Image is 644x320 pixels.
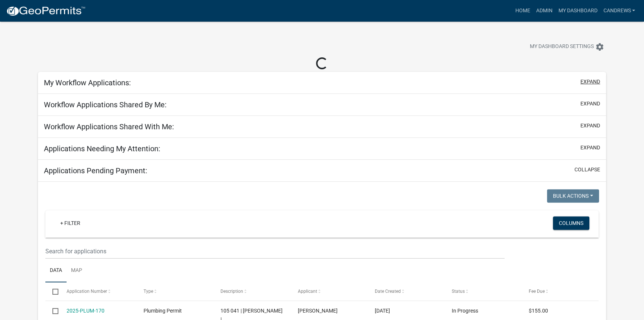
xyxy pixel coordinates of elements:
a: + Filter [54,216,86,230]
a: My Dashboard [555,4,600,18]
a: Home [512,4,533,18]
span: Plumbing Permit [144,308,182,314]
button: My Dashboard Settingssettings [524,39,610,54]
span: Date Created [375,289,401,294]
span: Status [452,289,465,294]
span: 08/21/2025 [375,308,390,314]
button: collapse [574,166,600,174]
datatable-header-cell: Application Number [59,282,136,300]
datatable-header-cell: Type [136,282,213,300]
datatable-header-cell: Select [45,282,59,300]
span: Fee Due [529,289,545,294]
button: expand [580,78,600,86]
i: settings [595,42,604,51]
datatable-header-cell: Date Created [367,282,444,300]
span: Description [220,289,243,294]
datatable-header-cell: Fee Due [522,282,599,300]
a: 2025-PLUM-170 [67,308,104,314]
span: Application Number [67,289,107,294]
a: Admin [533,4,555,18]
input: Search for applications [45,244,505,259]
h5: Workflow Applications Shared By Me: [44,100,167,109]
h5: Workflow Applications Shared With Me: [44,122,174,131]
button: expand [580,100,600,108]
h5: Applications Needing My Attention: [44,144,160,153]
datatable-header-cell: Status [444,282,521,300]
span: $155.00 [529,308,548,314]
button: expand [580,144,600,152]
button: Columns [553,216,589,230]
span: Jay Grimes [297,308,337,314]
a: Map [67,259,87,283]
span: My Dashboard Settings [530,42,594,51]
h5: My Workflow Applications: [44,78,131,87]
button: Bulk Actions [547,189,599,203]
span: Type [144,289,153,294]
button: expand [580,122,600,130]
datatable-header-cell: Applicant [290,282,367,300]
datatable-header-cell: Description [213,282,290,300]
a: candrews [600,4,638,18]
span: Applicant [297,289,317,294]
h5: Applications Pending Payment: [44,166,147,175]
a: Data [45,259,67,283]
span: In Progress [452,308,478,314]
